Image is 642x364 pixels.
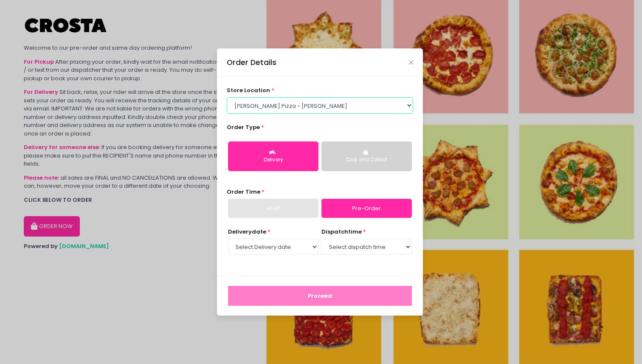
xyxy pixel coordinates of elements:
[409,60,413,65] button: Close
[321,141,412,171] button: Click and Collect
[234,156,313,164] div: Delivery
[228,228,266,236] span: Delivery date
[227,86,270,94] span: store location
[321,199,412,218] a: Pre-Order
[228,141,318,171] button: Delivery
[327,156,406,164] div: Click and Collect
[227,57,276,68] div: Order Details
[321,228,362,236] span: dispatch time
[228,286,412,306] button: Proceed
[227,123,260,131] span: Order Type
[227,188,260,196] span: Order Time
